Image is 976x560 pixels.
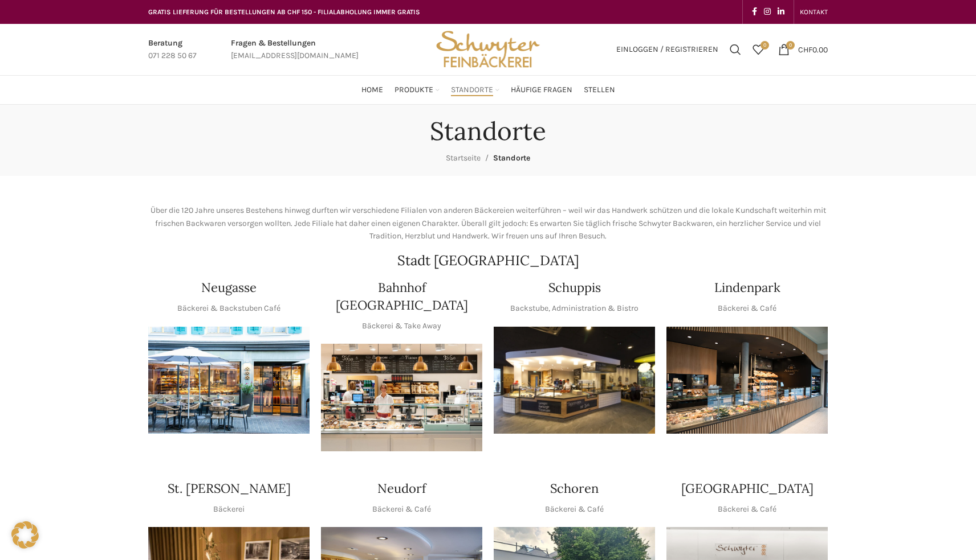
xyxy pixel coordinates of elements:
[798,44,812,54] span: CHF
[761,41,769,50] span: 0
[362,320,441,332] p: Bäckerei & Take Away
[361,79,383,101] a: Home
[494,327,655,434] div: 1 / 1
[718,302,776,315] p: Bäckerei & Café
[395,85,433,96] span: Produkte
[772,38,833,61] a: 0 CHF0.00
[148,327,310,434] img: Neugasse
[749,4,761,20] a: Facebook social link
[798,44,828,54] bdi: 0.00
[510,302,639,315] p: Backstube, Administration & Bistro
[432,24,544,75] img: Bäckerei Schwyter
[747,38,770,61] a: 0
[724,38,747,61] a: Suchen
[430,116,546,146] h1: Standorte
[611,38,724,61] a: Einloggen / Registrieren
[377,480,426,497] h4: Neudorf
[451,79,499,101] a: Standorte
[148,254,828,267] h2: Stadt [GEOGRAPHIC_DATA]
[548,279,601,297] h4: Schuppis
[666,327,828,434] img: 017-e1571925257345
[616,46,718,53] span: Einloggen / Registrieren
[511,85,572,96] span: Häufige Fragen
[395,79,440,101] a: Produkte
[148,8,420,16] span: GRATIS LIEFERUNG FÜR BESTELLUNGEN AB CHF 150 - FILIALABHOLUNG IMMER GRATIS
[584,85,615,96] span: Stellen
[143,79,833,101] div: Main navigation
[666,327,828,434] div: 1 / 1
[794,1,833,23] div: Secondary navigation
[168,480,291,497] h4: St. [PERSON_NAME]
[550,480,599,497] h4: Schoren
[681,480,814,497] h4: [GEOGRAPHIC_DATA]
[321,279,482,314] h4: Bahnhof [GEOGRAPHIC_DATA]
[432,44,544,53] a: Site logo
[372,503,431,516] p: Bäckerei & Café
[545,503,604,516] p: Bäckerei & Café
[451,85,493,96] span: Standorte
[584,79,615,101] a: Stellen
[201,279,257,297] h4: Neugasse
[774,4,788,20] a: Linkedin social link
[231,37,359,63] a: Infobox link
[511,79,572,101] a: Häufige Fragen
[321,344,482,451] img: Bahnhof St. Gallen
[800,8,828,16] span: KONTAKT
[321,344,482,451] div: 1 / 1
[213,503,245,516] p: Bäckerei
[148,327,310,434] div: 1 / 1
[361,85,383,96] span: Home
[747,38,770,61] div: Meine Wunschliste
[718,503,776,516] p: Bäckerei & Café
[800,1,828,23] a: KONTAKT
[494,327,655,434] img: 150130-Schwyter-013
[148,37,197,63] a: Infobox link
[446,153,481,163] a: Startseite
[786,41,795,50] span: 0
[714,279,780,297] h4: Lindenpark
[148,204,828,242] p: Über die 120 Jahre unseres Bestehens hinweg durften wir verschiedene Filialen von anderen Bäckere...
[493,153,530,163] span: Standorte
[177,302,280,315] p: Bäckerei & Backstuben Café
[761,4,774,20] a: Instagram social link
